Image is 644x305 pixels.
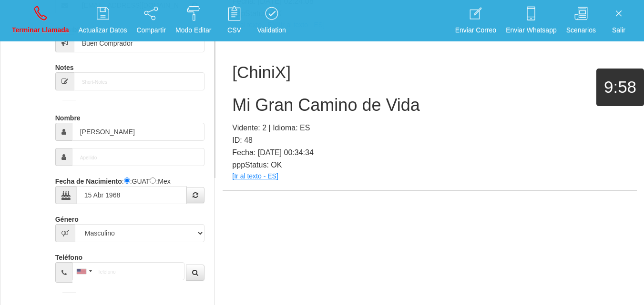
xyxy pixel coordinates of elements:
a: Terminar Llamada [9,3,72,39]
p: Terminar Llamada [12,25,69,36]
p: pppStatus: OK [232,159,627,171]
div: United States: +1 [73,263,95,280]
label: Notes [55,59,74,72]
p: Vidente: 2 | Idioma: ES [232,122,627,134]
p: ID: 48 [232,134,627,147]
label: Nombre [55,110,81,123]
a: Scenarios [563,3,599,39]
p: Modo Editar [175,25,211,36]
p: Enviar Whatsapp [506,25,557,36]
p: Compartir [137,25,166,36]
p: Salir [605,25,632,36]
p: Fecha: [DATE] 00:34:34 [232,147,627,159]
a: Compartir [133,3,169,39]
label: Género [55,211,79,224]
input: Nombre [72,123,205,141]
a: Actualizar Datos [75,3,131,39]
a: CSV [217,3,251,39]
p: Scenarios [566,25,596,36]
h1: [ChiniX] [232,63,627,82]
a: Validation [254,3,289,39]
label: Teléfono [55,249,82,262]
input: :Quechi GUAT [124,177,130,184]
h2: Mi Gran Camino de Vida [232,96,627,115]
label: Fecha de Nacimiento [55,173,122,186]
a: Enviar Whatsapp [502,3,560,39]
input: Teléfono [72,262,184,280]
input: Short-Notes [74,72,205,90]
p: CSV [221,25,247,36]
input: Sensibilidad [74,34,205,52]
p: Actualizar Datos [79,25,127,36]
p: Enviar Correo [455,25,496,36]
a: [Ir al texto - ES] [232,172,278,180]
h1: 9:58 [596,78,644,97]
a: Enviar Correo [452,3,500,39]
input: :Yuca-Mex [150,177,156,184]
a: Salir [602,3,635,39]
input: Apellido [72,148,205,166]
a: Modo Editar [172,3,215,39]
div: : :GUAT :Mex [55,173,205,204]
p: Validation [257,25,286,36]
